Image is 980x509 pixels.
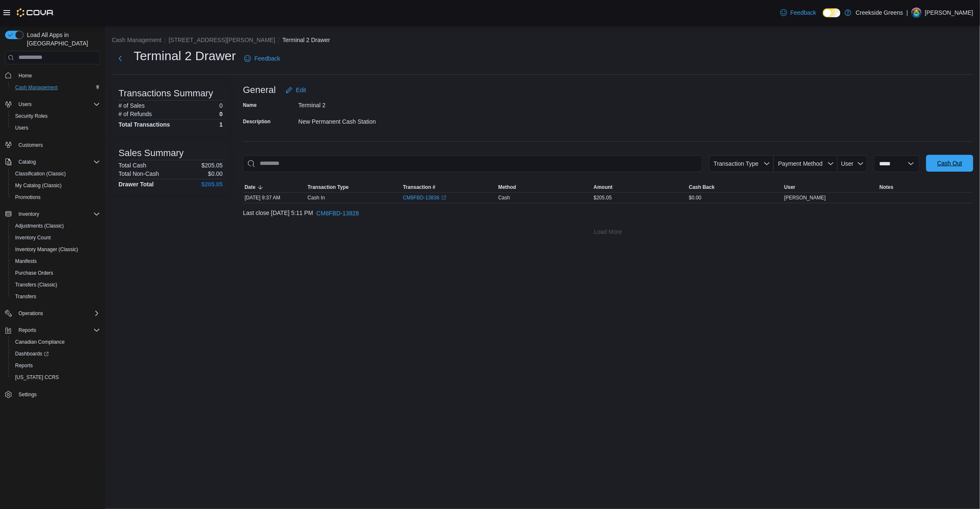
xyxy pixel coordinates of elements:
span: Users [18,101,32,108]
span: Date [245,184,256,191]
button: Promotions [8,191,103,203]
span: Transaction Type [714,160,759,167]
span: [PERSON_NAME] [784,194,826,201]
h3: Transactions Summary [119,88,213,98]
button: Cash Back [687,182,782,192]
span: Canadian Compliance [12,337,100,347]
button: Payment Method [774,155,838,172]
span: Method [498,184,516,191]
button: Inventory Manager (Classic) [8,244,103,255]
button: Edit [282,82,309,98]
div: Last close [DATE] 5:11 PM [243,205,973,222]
a: Dashboards [8,348,103,360]
button: Reports [8,360,103,371]
span: Inventory Count [15,234,51,241]
button: Catalog [2,156,103,168]
span: CM8FBD-13828 [316,209,359,217]
span: Cash Out [937,159,962,167]
span: Reports [12,361,100,371]
span: $205.05 [594,194,612,201]
span: Cash Management [12,82,100,93]
a: Transfers (Classic) [12,280,61,290]
span: Inventory [18,211,39,217]
p: Cash In [308,194,325,201]
span: Transfers (Classic) [12,280,100,290]
span: Cash [498,194,510,201]
span: Purchase Orders [12,268,100,278]
span: Payment Method [778,160,823,167]
p: Creekside Greens [856,8,903,18]
span: Reports [15,362,33,369]
span: Inventory Manager (Classic) [15,246,78,253]
span: Load More [594,228,622,236]
button: Users [2,98,103,110]
span: Users [15,125,28,131]
button: Transaction Type [306,182,401,192]
button: Users [8,122,103,134]
span: Users [12,123,100,133]
nav: Complex example [5,66,100,423]
button: Home [2,69,103,82]
span: Cash Back [689,184,714,191]
a: Purchase Orders [12,268,57,278]
span: Manifests [12,256,100,266]
div: [DATE] 9:37 AM [243,193,306,203]
button: Terminal 2 Drawer [282,37,330,43]
a: Feedback [241,50,283,67]
a: Adjustments (Classic) [12,221,67,231]
h6: # of Refunds [119,111,152,117]
a: Dashboards [12,349,52,359]
span: Promotions [15,194,41,201]
span: Cash Management [15,84,58,91]
button: Reports [2,324,103,336]
p: 0 [219,102,223,109]
button: Method [497,182,592,192]
h4: Total Transactions [119,121,170,128]
button: Next [112,50,129,67]
span: Transaction # [403,184,435,191]
span: Operations [15,308,100,318]
span: Feedback [790,8,816,17]
p: $0.00 [208,170,223,177]
h4: 1 [219,121,223,128]
span: Classification (Classic) [12,169,100,179]
span: Load All Apps in [GEOGRAPHIC_DATA] [24,31,100,48]
a: Feedback [777,4,819,21]
button: Operations [2,308,103,319]
span: Transfers [15,293,36,300]
span: Transaction Type [308,184,349,191]
span: Customers [15,140,100,150]
svg: External link [441,195,446,200]
a: Inventory Count [12,233,54,243]
span: User [841,160,854,167]
button: Catalog [15,157,39,167]
a: [US_STATE] CCRS [12,372,62,382]
span: Reports [15,325,100,335]
a: Classification (Classic) [12,169,69,179]
h6: Total Non-Cash [119,170,159,177]
span: Transfers [12,292,100,302]
span: Dashboards [15,350,49,357]
a: Settings [15,390,40,400]
button: Cash Out [926,155,973,172]
button: Load More [243,223,973,240]
input: Dark Mode [823,8,840,17]
button: CM8FBD-13828 [313,205,362,222]
nav: An example of EuiBreadcrumbs [112,36,973,46]
a: Cash Management [12,82,61,93]
span: Manifests [15,258,37,265]
span: Catalog [18,159,36,165]
span: Security Roles [15,113,47,119]
img: Cova [17,8,54,17]
button: [US_STATE] CCRS [8,371,103,383]
button: Settings [2,388,103,400]
span: Adjustments (Classic) [15,223,64,229]
button: Users [15,99,35,109]
div: New Permanent Cash Station [298,115,411,125]
button: [STREET_ADDRESS][PERSON_NAME] [169,37,275,43]
button: My Catalog (Classic) [8,180,103,191]
div: Terminal 2 [298,98,411,109]
button: Inventory [2,208,103,220]
button: Transfers [8,291,103,302]
button: Purchase Orders [8,267,103,279]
